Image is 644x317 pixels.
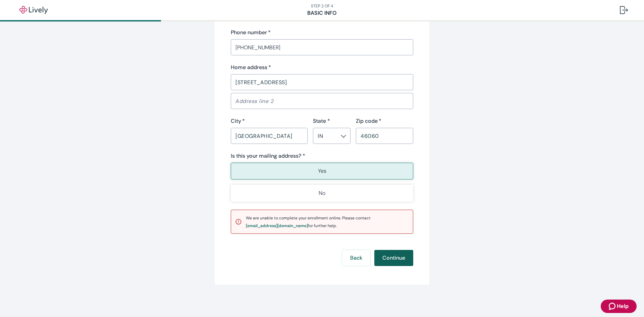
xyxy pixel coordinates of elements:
[313,117,330,125] label: State *
[374,250,413,266] button: Continue
[617,302,629,310] span: Help
[318,167,326,175] p: Yes
[341,134,346,139] svg: Chevron icon
[231,117,245,125] label: City
[601,300,637,313] button: Zendesk support iconHelp
[231,94,413,108] input: Address line 2
[231,75,413,89] input: Address line 1
[609,302,617,310] svg: Zendesk support icon
[246,224,308,228] a: support email
[231,129,308,143] input: City
[342,250,370,266] button: Back
[340,133,347,140] button: Open
[614,2,633,18] button: Log out
[319,189,325,197] p: No
[356,129,413,143] input: Zip code
[231,41,413,54] input: (555) 555-5555
[246,215,371,228] span: We are unable to complete your enrollment online. Please contact for further help.
[231,29,271,37] label: Phone number
[231,163,413,179] button: Yes
[231,152,305,160] label: Is this your mailing address? *
[356,117,381,125] label: Zip code
[15,6,52,14] img: Lively
[231,185,413,202] button: No
[315,131,337,141] input: --
[246,224,308,228] div: [EMAIL_ADDRESS][DOMAIN_NAME]
[231,63,271,71] label: Home address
